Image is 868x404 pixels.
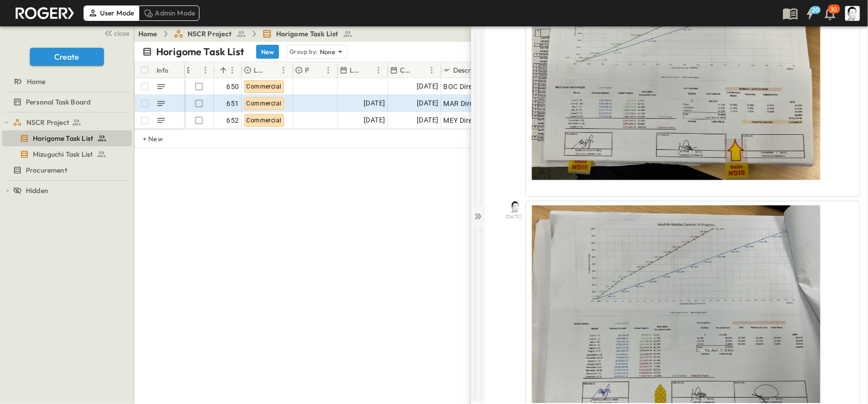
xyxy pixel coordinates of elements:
span: Hidden [26,186,48,196]
button: Menu [199,64,211,76]
span: NSCR Project [26,117,69,127]
button: Menu [278,64,289,76]
div: test [2,162,132,178]
button: Sort [311,65,322,76]
span: Commercial [247,83,282,90]
button: Menu [373,64,385,76]
p: Last Email Date [350,65,360,75]
span: [DATE] [505,213,521,221]
button: Sort [362,65,373,76]
p: + New [143,134,149,144]
span: [DATE] [417,98,438,109]
button: Sort [218,65,229,76]
nav: breadcrumbs [138,29,359,39]
p: Priority [305,65,309,75]
div: User Mode [84,5,139,20]
div: test [2,114,132,130]
div: Info [157,56,169,84]
span: 652 [226,115,239,125]
span: [DATE] [417,81,438,92]
div: test [2,130,132,146]
p: Description [453,65,489,75]
button: Menu [226,64,238,76]
span: 651 [226,99,239,108]
p: None [320,47,336,57]
div: test [2,146,132,162]
span: MAR Direct Worklife [443,99,508,108]
p: 30 [831,5,838,13]
span: MEY Direct Worklife [443,115,507,125]
h6: 20 [812,6,820,14]
div: Admin Mode [139,5,200,20]
button: Menu [426,64,438,76]
span: [DATE] [364,114,385,126]
button: Create [30,48,104,66]
button: Menu [322,64,334,76]
span: Commercial [247,100,282,107]
span: [DATE] [364,98,385,109]
button: Sort [267,65,278,76]
span: 650 [226,82,239,92]
span: Mizuguchi Task List [33,149,93,159]
img: Profile Picture [509,201,521,213]
p: Group by: [289,47,318,57]
span: [DATE] [417,114,438,126]
div: test [2,94,132,110]
p: Log [254,65,265,75]
span: BOC Direct Worklife [443,82,507,92]
button: Sort [415,65,426,76]
button: New [256,45,279,59]
span: Procurement [26,165,67,175]
span: close [114,28,130,38]
span: NSCR Project [188,29,232,39]
p: Horigome Task List [156,45,244,59]
a: Home [138,29,158,39]
img: Profile Picture [845,6,860,21]
span: Personal Task Board [26,97,91,107]
span: Home [27,77,46,87]
span: Horigome Task List [276,29,339,39]
button: Sort [192,65,202,76]
p: Created [400,65,413,75]
span: Horigome Task List [33,133,93,143]
span: Commercial [247,117,282,124]
div: Info [155,62,185,78]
